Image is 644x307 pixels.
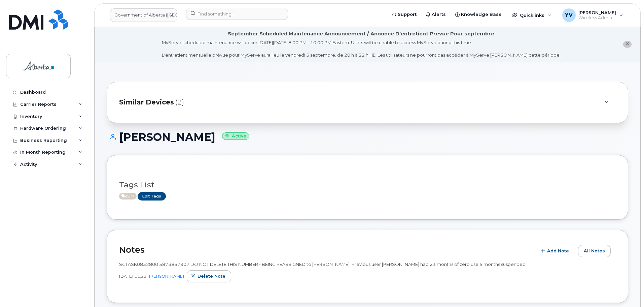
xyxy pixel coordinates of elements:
[119,97,174,107] span: Similar Devices
[119,273,133,279] span: [DATE]
[119,262,527,267] span: SCTASK0832800 5873857907 DO NOT DELETE THIS NUMBER - BEING REASSIGNED to [PERSON_NAME]. Previous ...
[584,248,605,254] span: All Notes
[547,248,569,254] span: Add Note
[162,39,561,58] div: MyServe scheduled maintenance will occur [DATE][DATE] 8:00 PM - 10:00 PM Eastern. Users will be u...
[135,273,146,279] span: 11:22
[175,97,184,107] span: (2)
[149,274,184,279] a: [PERSON_NAME]
[119,181,616,189] h3: Tags List
[578,245,611,257] button: All Notes
[536,245,575,257] button: Add Note
[222,132,249,140] small: Active
[198,273,225,279] span: Delete note
[138,192,166,201] a: Edit Tags
[119,245,533,255] h2: Notes
[107,131,628,143] h1: [PERSON_NAME]
[228,30,494,37] div: September Scheduled Maintenance Announcement / Annonce D'entretient Prévue Pour septembre
[119,193,137,199] span: Active
[623,41,632,48] button: close notification
[187,270,231,282] button: Delete note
